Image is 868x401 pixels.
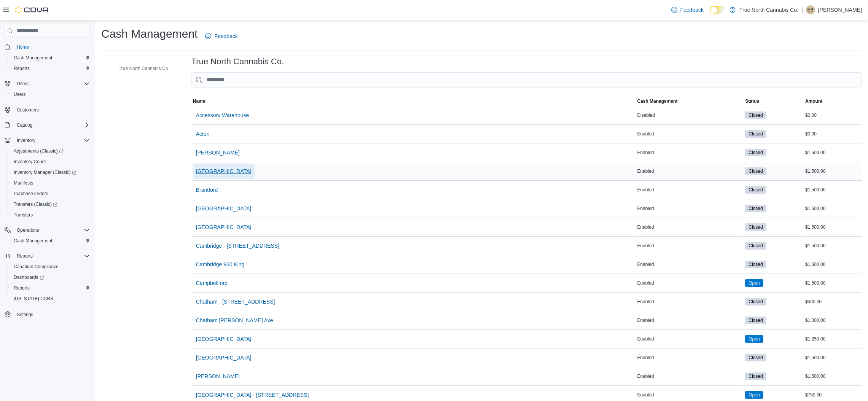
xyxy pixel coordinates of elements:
[745,242,766,250] span: Closed
[11,283,33,293] a: Reports
[745,335,763,343] span: Open
[11,53,90,62] span: Cash Management
[745,261,766,268] span: Closed
[11,146,90,156] span: Adjustments (Classic)
[17,81,29,87] span: Users
[14,91,25,97] span: Users
[11,189,51,198] a: Purchase Orders
[14,136,38,145] button: Inventory
[749,373,763,380] span: Closed
[636,390,744,399] div: Enabled
[14,55,52,61] span: Cash Management
[202,29,240,44] a: Feedback
[193,145,243,160] button: [PERSON_NAME]
[2,135,93,146] button: Inventory
[196,223,252,231] span: [GEOGRAPHIC_DATA]
[749,224,763,231] span: Closed
[11,178,36,188] a: Manifests
[804,148,862,157] div: $1,500.00
[8,261,93,272] button: Canadian Compliance
[8,199,93,210] a: Transfers (Classic)
[636,260,744,269] div: Enabled
[749,261,763,268] span: Closed
[17,312,33,318] span: Settings
[745,354,766,361] span: Closed
[11,157,49,166] a: Inventory Count
[636,185,744,194] div: Enabled
[8,156,93,167] button: Inventory Count
[14,136,90,145] span: Inventory
[636,353,744,362] div: Enabled
[680,6,704,14] span: Feedback
[11,64,33,73] a: Reports
[749,130,763,137] span: Closed
[14,238,52,244] span: Cash Management
[745,205,766,212] span: Closed
[804,241,862,250] div: $1,500.00
[8,236,93,246] button: Cash Management
[804,185,862,194] div: $1,500.00
[14,310,36,319] a: Settings
[14,42,90,52] span: Home
[749,168,763,175] span: Closed
[8,89,93,100] button: Users
[11,168,90,177] span: Inventory Manager (Classic)
[193,313,276,328] button: Chatham [PERSON_NAME] Ave
[636,111,744,120] div: Disabled
[11,90,29,99] a: Users
[636,316,744,325] div: Enabled
[14,105,90,115] span: Customers
[749,149,763,156] span: Closed
[196,335,252,343] span: [GEOGRAPHIC_DATA]
[11,178,90,188] span: Manifests
[745,130,766,138] span: Closed
[8,178,93,188] button: Manifests
[804,390,862,399] div: $750.00
[804,111,862,120] div: $0.00
[749,317,763,324] span: Closed
[14,148,64,154] span: Adjustments (Classic)
[196,298,275,306] span: Chatham - [STREET_ADDRESS]
[804,167,862,176] div: $1,500.00
[119,65,169,72] span: True North Cannabis Co.
[745,149,766,156] span: Closed
[196,372,240,380] span: [PERSON_NAME]
[11,262,62,271] a: Canadian Compliance
[14,226,90,235] span: Operations
[14,251,90,261] span: Reports
[193,294,278,309] button: Chatham - [STREET_ADDRESS]
[11,64,90,73] span: Reports
[749,186,763,193] span: Closed
[101,26,197,41] h1: Cash Management
[193,182,221,197] button: Brantford
[108,64,172,73] button: True North Cannabis Co.
[8,63,93,74] button: Reports
[636,148,744,157] div: Enabled
[710,6,726,14] input: Dark Mode
[636,278,744,288] div: Enabled
[8,146,93,156] a: Adjustments (Classic)
[193,201,255,216] button: [GEOGRAPHIC_DATA]
[636,204,744,213] div: Enabled
[14,43,32,52] a: Home
[17,253,33,259] span: Reports
[193,164,255,179] button: [GEOGRAPHIC_DATA]
[17,227,39,233] span: Operations
[745,372,766,380] span: Closed
[804,353,862,362] div: $1,500.00
[745,167,766,175] span: Closed
[14,191,48,197] span: Purchase Orders
[196,242,279,250] span: Cambridge - [STREET_ADDRESS]
[193,275,231,291] button: Campbellford
[11,273,90,282] span: Dashboards
[196,186,218,194] span: Brantford
[14,79,32,88] button: Users
[14,226,42,235] button: Operations
[11,262,90,271] span: Canadian Compliance
[8,283,93,293] button: Reports
[11,146,67,156] a: Adjustments (Classic)
[804,129,862,138] div: $0.00
[804,372,862,381] div: $1,500.00
[8,293,93,304] button: [US_STATE] CCRS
